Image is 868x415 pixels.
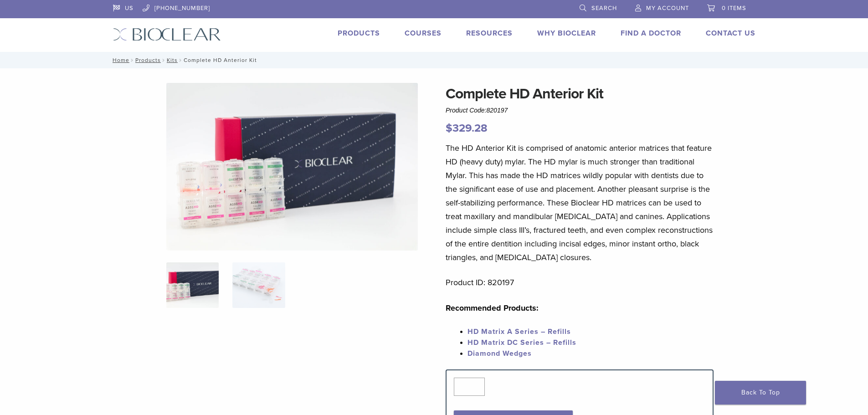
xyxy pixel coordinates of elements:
span: Product Code: [446,107,508,114]
span: / [178,58,184,62]
a: Products [135,57,161,63]
span: My Account [646,5,689,12]
p: Product ID: 820197 [446,276,714,289]
span: / [129,58,135,62]
a: Contact Us [706,29,755,38]
a: HD Matrix A Series – Refills [467,327,571,336]
span: 0 items [722,5,746,12]
p: The HD Anterior Kit is comprised of anatomic anterior matrices that feature HD (heavy duty) mylar... [446,141,714,264]
strong: Recommended Products: [446,303,539,313]
img: Complete HD Anterior Kit - Image 2 [232,262,285,308]
h1: Complete HD Anterior Kit [446,83,714,105]
a: HD Matrix DC Series – Refills [467,338,576,347]
nav: Complete HD Anterior Kit [106,52,762,68]
a: Back To Top [715,381,806,405]
span: Search [591,5,617,12]
a: Diamond Wedges [467,349,532,358]
span: / [161,58,167,62]
a: Find A Doctor [621,29,681,38]
a: Why Bioclear [537,29,596,38]
span: $ [446,122,452,135]
img: IMG_8088 (1) [166,83,418,251]
span: 820197 [487,107,508,114]
a: Home [110,57,129,63]
a: Courses [405,29,442,38]
a: Kits [167,57,178,63]
a: Resources [466,29,513,38]
img: Bioclear [113,28,221,41]
a: Products [338,29,380,38]
img: IMG_8088-1-324x324.jpg [166,262,219,308]
bdi: 329.28 [446,122,488,135]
